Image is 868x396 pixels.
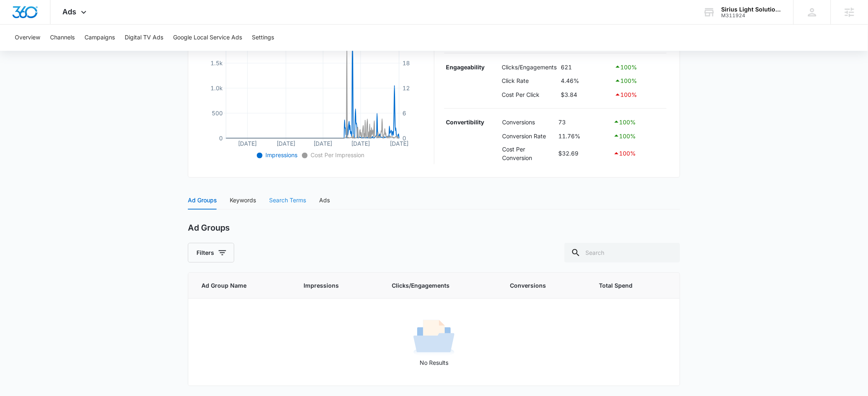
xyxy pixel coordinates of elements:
tspan: [DATE] [238,140,257,147]
p: No Results [189,358,679,367]
span: Cost Per Impression [309,151,365,158]
td: Conversion Rate [500,129,556,143]
span: Clicks/Engagements [392,281,478,290]
button: Google Local Service Ads [173,25,242,51]
button: Filters [188,243,234,263]
div: account id [722,13,781,18]
button: Campaigns [85,25,115,51]
tspan: 1.0k [210,85,223,92]
tspan: 500 [212,110,223,117]
strong: Engageability [446,64,484,71]
div: 100 % [614,62,665,72]
td: Cost Per Click [500,88,559,102]
span: Conversions [510,281,568,290]
td: 4.46% [559,74,612,88]
div: 100 % [613,131,665,141]
div: Keywords [230,196,256,205]
div: 100 % [613,149,665,158]
img: No Results [413,317,455,358]
strong: Convertibility [446,119,484,126]
tspan: 6 [402,110,406,117]
span: Impressions [264,151,298,158]
tspan: [DATE] [314,140,333,147]
button: Overview [15,25,40,51]
button: Settings [252,25,274,51]
input: Search [564,243,680,263]
div: Search Terms [269,196,306,205]
button: Digital TV Ads [125,25,163,51]
button: Channels [50,25,75,51]
span: Impressions [304,281,360,290]
td: Clicks/Engagements [500,60,559,74]
td: Click Rate [500,74,559,88]
td: Cost Per Conversion [500,143,556,164]
div: 100 % [613,117,665,127]
td: 11.76% [556,129,611,143]
td: Conversions [500,115,556,129]
tspan: [DATE] [276,140,295,147]
span: Ad Group Name [201,281,272,290]
div: Ads [319,196,330,205]
tspan: 18 [402,60,410,66]
div: Ad Groups [188,196,217,205]
div: 100 % [614,90,665,100]
h2: Ad Groups [188,223,230,233]
td: 73 [556,115,611,129]
td: $3.84 [559,88,612,102]
tspan: 0 [219,135,223,142]
tspan: 12 [402,85,410,92]
div: account name [722,6,781,13]
tspan: [DATE] [351,140,370,147]
span: Ads [63,7,77,16]
span: Total Spend [599,281,655,290]
td: 621 [559,60,612,74]
tspan: [DATE] [390,140,409,147]
div: 100 % [614,76,665,86]
td: $32.69 [556,143,611,164]
tspan: 1.5k [210,60,223,66]
tspan: 0 [402,135,406,142]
